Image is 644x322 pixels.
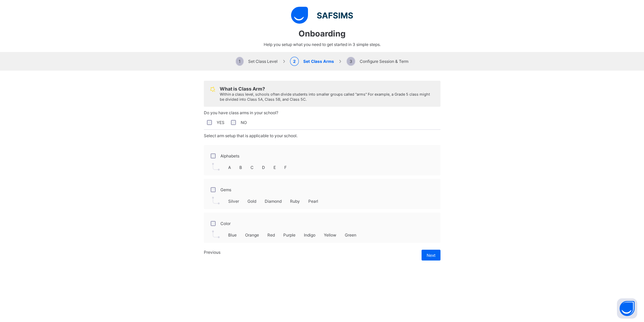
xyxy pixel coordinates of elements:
[204,110,278,115] span: Do you have class arms in your school?
[241,120,247,125] label: NO
[291,7,353,24] img: logo
[347,57,355,66] span: 3
[290,59,334,64] span: Set Class Arms
[220,153,239,158] label: Alphabets
[220,86,265,92] span: What is Class Arm?
[204,133,297,138] span: Select arm setup that is applicable to your school.
[273,165,276,170] span: E
[228,232,237,238] span: Blue
[427,253,435,258] span: Next
[212,230,220,238] img: pointer.7d5efa4dba55a2dde3e22c45d215a0de.svg
[617,298,637,319] button: Open asap
[236,59,278,64] span: Set Class Level
[228,199,239,204] span: Silver
[212,197,220,204] img: pointer.7d5efa4dba55a2dde3e22c45d215a0de.svg
[220,221,231,226] label: Color
[290,57,299,66] span: 2
[245,232,259,238] span: Orange
[212,163,220,171] img: pointer.7d5efa4dba55a2dde3e22c45d215a0de.svg
[284,165,287,170] span: F
[239,165,242,170] span: B
[217,120,224,125] label: YES
[347,59,408,64] span: Configure Session & Term
[283,232,295,238] span: Purple
[204,250,220,255] span: Previous
[345,232,356,238] span: Green
[290,199,300,204] span: Ruby
[267,232,275,238] span: Red
[324,232,336,238] span: Yellow
[262,165,265,170] span: D
[236,57,244,66] span: 1
[264,42,381,47] span: Help you setup what you need to get started in 3 simple steps.
[304,232,315,238] span: Indigo
[251,165,254,170] span: C
[308,199,318,204] span: Pearl
[299,29,345,39] span: Onboarding
[228,165,231,170] span: A
[220,92,430,102] span: Within a class level, schools often divide students into smaller groups called "arms" For example...
[247,199,256,204] span: Gold
[220,187,231,192] label: Gems
[265,199,282,204] span: Diamond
